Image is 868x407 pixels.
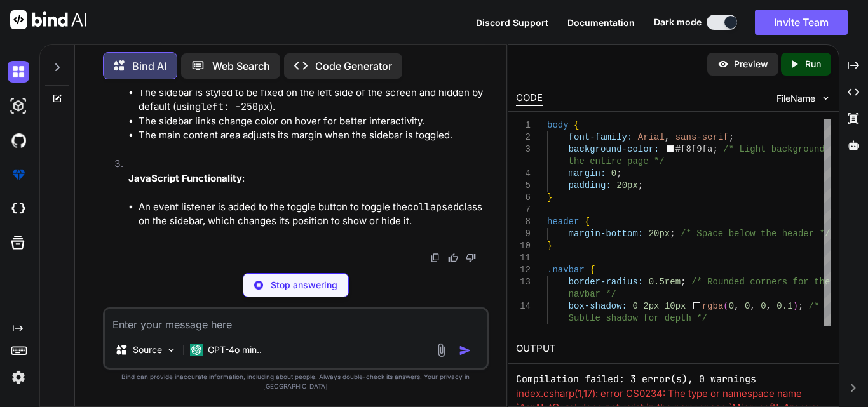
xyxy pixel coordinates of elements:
span: ( [723,301,728,311]
span: 20px [649,229,670,239]
span: FileName [776,92,815,105]
button: Discord Support [476,16,548,29]
span: 10px [665,301,686,311]
button: Invite Team [755,10,848,35]
div: 1 [516,119,531,131]
span: Arial [638,132,665,142]
pre: Compilation failed: 3 error(s), 0 warnings [516,372,831,387]
div: 6 [516,192,531,204]
span: /* Space below the header */ [681,229,830,239]
img: githubDark [8,130,29,151]
span: ; [638,180,643,190]
div: 14 [516,300,531,312]
p: Source [133,344,162,356]
div: 13 [516,276,531,288]
span: Subtle shadow for depth */ [569,313,707,323]
span: the entire page */ [569,156,665,166]
span: box-shadow: [569,301,627,311]
div: 15 [516,324,531,337]
img: attachment [434,343,449,357]
p: Preview [734,58,768,70]
span: 0 [745,301,750,311]
span: 0.1 [776,301,792,311]
img: GPT-4o mini [190,344,203,356]
p: Web Search [212,58,270,74]
span: rgba [702,301,724,311]
img: chevron down [820,93,831,103]
p: Code Generator [315,58,392,74]
span: } [547,325,552,335]
span: ; [616,168,621,178]
strong: JavaScript Functionality [128,172,242,184]
span: border-radius: [569,277,644,287]
div: 11 [516,252,531,264]
span: , [750,301,755,311]
span: Discord Support [476,17,548,28]
p: Run [805,58,821,70]
span: 0 [761,301,766,311]
span: } [547,241,552,251]
span: ; [712,144,717,154]
p: GPT-4o min.. [208,344,262,356]
span: background-color: [569,144,660,154]
span: padding: [569,180,611,190]
p: Bind AI [132,58,166,74]
span: Documentation [567,17,635,28]
p: Stop answering [271,279,337,291]
img: Bind AI [10,10,86,29]
span: ; [670,229,675,239]
div: 12 [516,264,531,276]
span: header [547,217,579,227]
span: 0 [729,301,734,311]
img: dislike [466,253,476,263]
p: Bind can provide inaccurate information, including about people. Always double-check its answers.... [103,372,489,391]
img: copy [430,253,440,263]
h2: OUTPUT [508,334,839,364]
img: cloudideIcon [8,198,29,220]
span: 20px [616,180,638,190]
li: An event listener is added to the toggle button to toggle the class on the sidebar, which changes... [139,200,486,229]
span: ; [729,132,734,142]
span: 2px [643,301,659,311]
div: 2 [516,131,531,143]
code: left: -250px [201,100,269,113]
div: CODE [516,91,543,106]
div: 3 [516,143,531,156]
span: 0 [611,168,616,178]
span: margin: [569,168,606,178]
div: 4 [516,168,531,180]
img: preview [717,58,729,70]
span: font-family: [569,132,633,142]
span: , [766,301,771,311]
span: { [585,217,590,227]
div: 9 [516,228,531,240]
img: settings [8,366,29,388]
img: premium [8,164,29,185]
li: The sidebar is styled to be fixed on the left side of the screen and hidden by default (using ). [139,86,486,114]
span: body [547,120,569,130]
img: Pick Models [166,345,177,356]
li: The main content area adjusts its margin when the sidebar is toggled. [139,128,486,143]
span: 0 [632,301,637,311]
img: darkChat [8,61,29,83]
code: collapsed [407,201,459,213]
div: 5 [516,180,531,192]
li: The sidebar links change color on hover for better interactivity. [139,114,486,129]
span: ; [798,301,803,311]
img: icon [459,344,471,357]
span: margin-bottom: [569,229,644,239]
div: 10 [516,240,531,252]
span: /* Light background for [723,144,846,154]
span: , [734,301,739,311]
span: /* Rounded corners for the [691,277,830,287]
div: 8 [516,216,531,228]
p: : [128,171,486,186]
img: like [448,253,458,263]
span: sans-serif [675,132,729,142]
span: { [590,265,595,275]
span: .navbar [547,265,585,275]
span: , [665,132,670,142]
img: darkAi-studio [8,95,29,117]
span: #f8f9fa [675,144,713,154]
span: ) [793,301,798,311]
